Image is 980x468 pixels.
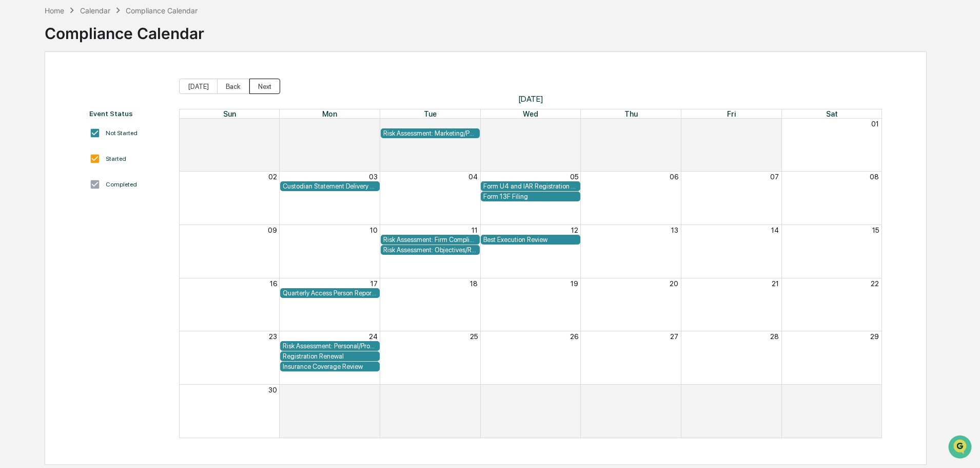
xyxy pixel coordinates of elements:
[159,112,187,124] button: See all
[268,386,277,394] button: 30
[570,386,578,394] button: 03
[10,203,18,211] div: 🔎
[624,109,638,118] span: Thu
[102,227,124,235] span: Pylon
[89,109,169,118] div: Event Status
[91,140,112,148] span: [DATE]
[370,279,378,288] button: 17
[947,434,975,462] iframe: Open customer support
[570,173,578,181] button: 05
[370,226,378,234] button: 10
[126,6,198,15] div: Compliance Calendar
[22,79,40,97] img: 4531339965365_218c74b014194aa58b9b_72.jpg
[283,363,377,370] div: Insurance Coverage Review
[772,120,779,128] button: 31
[872,226,879,234] button: 15
[269,332,277,341] button: 23
[10,79,29,97] img: 1746055101610-c473b297-6a78-478c-a979-82029cc54cd1
[74,183,83,192] div: 🗄️
[10,22,187,38] p: How can we help?
[283,182,377,190] div: Custodian Statement Delivery Review
[223,109,236,118] span: Sun
[523,109,538,118] span: Wed
[826,109,838,118] span: Sat
[10,183,18,192] div: 🖐️
[6,178,70,197] a: 🖐️Preclearance
[179,79,218,94] button: [DATE]
[21,202,65,212] span: Data Lookup
[424,109,437,118] span: Tue
[369,332,378,341] button: 24
[383,246,478,254] div: Risk Assessment: Objectives/Restrictions/Suitability
[10,114,69,122] div: Past conversations
[369,120,378,128] button: 27
[727,109,736,118] span: Fri
[80,6,110,15] div: Calendar
[871,279,879,288] button: 22
[670,279,678,288] button: 20
[32,140,83,148] span: [PERSON_NAME]
[249,79,280,94] button: Next
[45,16,204,43] div: Compliance Calendar
[85,182,127,193] span: Attestations
[217,79,249,94] button: Back
[383,129,478,137] div: Risk Assessment: Marketing/Performance
[770,173,779,181] button: 07
[871,120,879,128] button: 01
[670,120,678,128] button: 30
[771,226,779,234] button: 14
[570,332,578,341] button: 26
[469,120,478,128] button: 28
[671,226,678,234] button: 13
[571,226,578,234] button: 12
[283,342,377,350] div: Risk Assessment: Personal/Proprietary Trading/Code of Ethics
[470,332,478,341] button: 25
[21,182,66,193] span: Preclearance
[383,236,478,244] div: Risk Assessment: Firm Compliance/Fiduciary Duty
[870,332,879,341] button: 29
[483,182,578,190] div: Form U4 and IAR Registration Review
[268,226,277,234] button: 09
[770,332,779,341] button: 28
[106,129,138,137] div: Not Started
[85,140,89,148] span: •
[669,386,678,394] button: 04
[469,386,478,394] button: 02
[179,109,883,438] div: Month View
[470,279,478,288] button: 18
[772,279,779,288] button: 21
[45,6,64,15] div: Home
[10,130,27,146] img: Christy Clarin
[269,120,277,128] button: 26
[670,173,678,181] button: 06
[283,289,377,297] div: Quarterly Access Person Reporting & Certification
[268,173,277,181] button: 02
[570,120,578,128] button: 29
[270,279,277,288] button: 16
[72,227,124,235] a: Powered byPylon
[870,173,879,181] button: 08
[369,173,378,181] button: 03
[174,82,187,94] button: Start new chat
[322,109,337,118] span: Mon
[46,89,141,97] div: We're available if you need us!
[483,236,578,244] div: Best Execution Review
[179,94,883,104] span: [DATE]
[483,193,578,200] div: Form 13F Filing
[670,332,678,341] button: 27
[106,181,137,188] div: Completed
[771,386,779,394] button: 05
[6,198,69,216] a: 🔎Data Lookup
[106,155,126,162] div: Started
[46,79,168,89] div: Start new chat
[370,386,378,394] button: 01
[468,173,478,181] button: 04
[472,226,478,234] button: 11
[870,386,879,394] button: 06
[283,352,377,360] div: Registration Renewal
[571,279,578,288] button: 19
[70,178,131,197] a: 🗄️Attestations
